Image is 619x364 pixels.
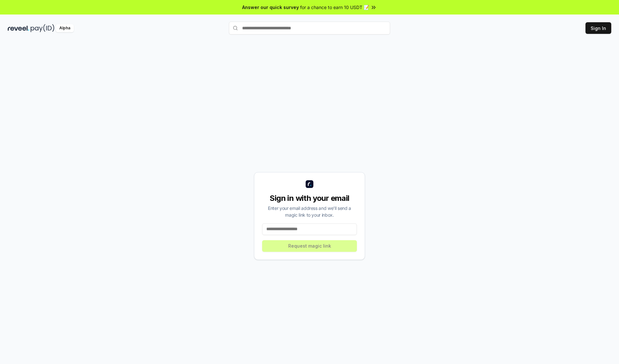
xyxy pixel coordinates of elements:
button: Sign In [585,22,611,34]
img: logo_small [306,180,313,188]
span: Answer our quick survey [242,4,299,11]
div: Enter your email address and we’ll send a magic link to your inbox. [262,205,357,218]
div: Alpha [56,24,74,32]
span: for a chance to earn 10 USDT 📝 [300,4,369,11]
img: reveel_dark [8,24,29,32]
div: Sign in with your email [262,193,357,203]
img: pay_id [31,24,54,32]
